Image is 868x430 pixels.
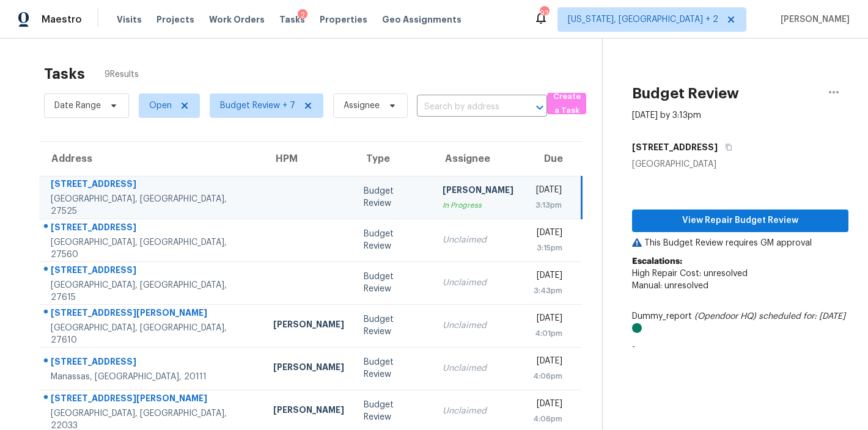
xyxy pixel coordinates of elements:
div: Budget Review [364,399,423,423]
th: Type [354,142,433,176]
div: [DATE] [533,312,562,327]
div: [GEOGRAPHIC_DATA] [632,158,848,170]
div: In Progress [443,199,513,211]
h2: Tasks [44,68,85,80]
div: [PERSON_NAME] [273,361,344,376]
span: Projects [156,13,194,26]
div: 4:06pm [533,413,562,425]
div: 92 [540,7,548,20]
div: Unclaimed [443,234,513,246]
div: [DATE] by 3:13pm [632,109,701,122]
div: [GEOGRAPHIC_DATA], [GEOGRAPHIC_DATA], 27525 [51,193,254,217]
div: [GEOGRAPHIC_DATA], [GEOGRAPHIC_DATA], 27615 [51,279,254,304]
div: [DATE] [533,269,562,285]
div: 3:13pm [533,199,562,211]
h2: Budget Review [632,87,739,100]
div: 4:06pm [533,370,562,382]
span: [US_STATE], [GEOGRAPHIC_DATA] + 2 [568,13,718,26]
span: Geo Assignments [382,13,462,26]
div: [DATE] [533,355,562,370]
input: Search by address [417,98,513,117]
span: Work Orders [209,13,265,26]
div: Unclaimed [443,319,513,332]
div: [GEOGRAPHIC_DATA], [GEOGRAPHIC_DATA], 27610 [51,322,254,346]
span: Properties [320,13,367,26]
div: [GEOGRAPHIC_DATA], [GEOGRAPHIC_DATA], 27560 [51,236,254,261]
div: 3:43pm [533,285,562,297]
span: Date Range [54,100,101,112]
div: [STREET_ADDRESS] [51,221,254,236]
b: Escalations: [632,257,682,266]
span: View Repair Budget Review [642,213,839,228]
div: [DATE] [533,184,562,199]
span: Visits [117,13,142,26]
div: [PERSON_NAME] [443,184,513,199]
th: Due [523,142,581,176]
div: Budget Review [364,185,423,210]
span: High Repair Cost: unresolved [632,269,748,278]
button: Copy Address [718,136,734,158]
button: View Repair Budget Review [632,210,848,232]
div: Unclaimed [443,405,513,417]
span: 9 Results [105,68,139,81]
div: Unclaimed [443,277,513,289]
div: [DATE] [533,398,562,413]
div: Manassas, [GEOGRAPHIC_DATA], 20111 [51,371,254,383]
th: Assignee [433,142,523,176]
div: [PERSON_NAME] [273,404,344,419]
i: (Opendoor HQ) [694,312,756,321]
div: [STREET_ADDRESS][PERSON_NAME] [51,307,254,322]
th: HPM [263,142,354,176]
div: 4:01pm [533,327,562,340]
div: Budget Review [364,356,423,381]
div: Unclaimed [443,362,513,374]
span: [PERSON_NAME] [776,13,850,26]
span: Budget Review + 7 [220,100,295,112]
span: Tasks [279,15,305,24]
p: - [632,341,848,353]
h5: [STREET_ADDRESS] [632,141,718,153]
span: Maestro [42,13,82,26]
div: Budget Review [364,313,423,338]
div: [STREET_ADDRESS] [51,264,254,279]
div: Budget Review [364,271,423,295]
th: Address [39,142,263,176]
button: Create a Task [547,93,586,114]
div: [STREET_ADDRESS] [51,178,254,193]
span: Open [149,100,172,112]
div: [DATE] [533,227,562,242]
i: scheduled for: [DATE] [759,312,845,321]
div: 3:15pm [533,242,562,254]
p: This Budget Review requires GM approval [632,237,848,249]
span: Assignee [344,100,380,112]
div: [STREET_ADDRESS] [51,355,254,371]
div: [PERSON_NAME] [273,318,344,333]
span: Create a Task [553,90,580,118]
span: Manual: unresolved [632,282,708,290]
div: Budget Review [364,228,423,252]
div: 2 [298,9,307,21]
button: Open [531,99,548,116]
div: [STREET_ADDRESS][PERSON_NAME] [51,392,254,407]
div: Dummy_report [632,310,848,335]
